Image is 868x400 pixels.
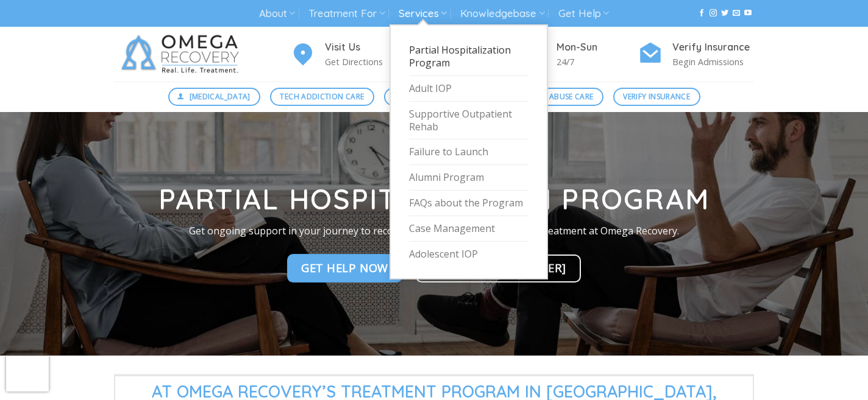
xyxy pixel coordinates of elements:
a: Follow on Instagram [710,9,717,18]
span: Verify Insurance [623,91,690,102]
h4: Mon-Sun [557,40,638,55]
a: About [259,2,295,25]
a: Substance Abuse Care [494,88,603,106]
a: Knowledgebase [460,2,544,25]
p: Get Directions [325,55,407,69]
a: Verify Insurance [613,88,700,106]
span: [MEDICAL_DATA] [190,91,251,102]
h4: Visit Us [325,40,407,55]
span: Tech Addiction Care [280,91,364,102]
a: Visit Us Get Directions [291,40,407,69]
a: Call [PHONE_NUMBER] [416,254,581,282]
a: Follow on YouTube [744,9,752,18]
iframe: reCAPTCHA [6,355,49,391]
a: Supportive Outpatient Rehab [409,102,528,140]
a: Partial Hospitalization Program [409,38,528,76]
span: Get Help Now [301,259,388,277]
p: Begin Admissions [672,55,754,69]
p: Get ongoing support in your journey to recovery with partial hospitalization treatment at Omega R... [105,223,763,239]
a: Mental Health Care [384,88,485,106]
a: Treatment For [308,2,385,25]
a: Failure to Launch [409,139,528,165]
a: Follow on Facebook [698,9,705,18]
a: Services [399,2,447,25]
a: Tech Addiction Care [270,88,374,106]
p: 24/7 [557,55,638,69]
img: Omega Recovery [114,27,251,82]
a: Follow on Twitter [721,9,728,18]
a: Get Help [558,2,609,25]
span: Substance Abuse Care [504,91,593,102]
a: [MEDICAL_DATA] [168,88,261,106]
a: Get Help Now [287,254,402,282]
a: Case Management [409,216,528,242]
a: FAQs about the Program [409,191,528,216]
h4: Verify Insurance [672,40,754,55]
a: Verify Insurance Begin Admissions [638,40,754,69]
a: Adult IOP [409,76,528,102]
a: Adolescent IOP [409,242,528,267]
strong: Partial Hospitalization Program [158,181,710,217]
a: Send us an email [733,9,740,18]
a: Alumni Program [409,165,528,191]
